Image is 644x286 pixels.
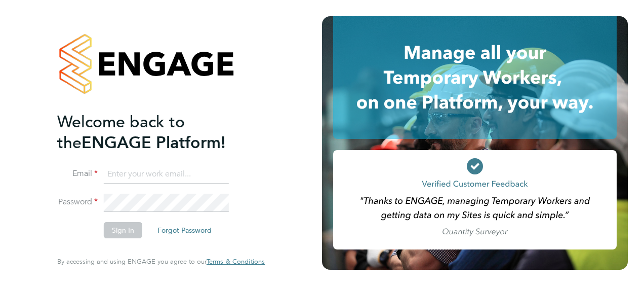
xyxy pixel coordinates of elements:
[104,222,142,238] button: Sign In
[57,257,265,266] span: By accessing and using ENGAGE you agree to our
[57,168,98,179] label: Email
[57,197,98,207] label: Password
[207,258,265,266] a: Terms & Conditions
[57,112,185,153] span: Welcome back to the
[149,222,220,238] button: Forgot Password
[207,257,265,266] span: Terms & Conditions
[57,112,255,153] h2: ENGAGE Platform!
[104,165,229,184] input: Enter your work email...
